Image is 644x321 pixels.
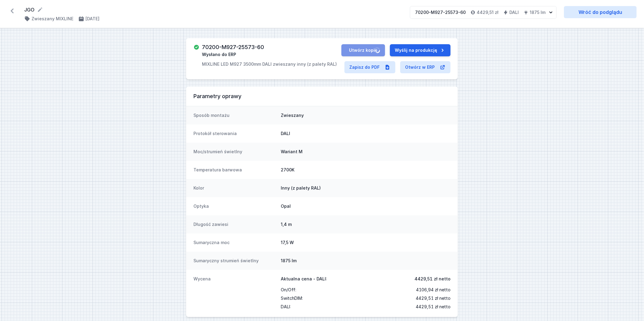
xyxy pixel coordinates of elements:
[530,9,545,15] h4: 1875 lm
[416,286,451,294] span: 4106,94 zł netto
[344,61,395,73] a: Zapisz do PDF
[416,294,451,303] span: 4429,51 zł netto
[193,258,276,264] dt: Sumaryczny strumień świetlny
[400,61,451,73] a: Otwórz w ERP
[193,149,276,155] dt: Moc/strumień świetlny
[86,16,99,22] h4: [DATE]
[281,240,451,246] dd: 17,5 W
[477,9,498,15] h4: 4429,51 zł
[281,276,327,282] span: Aktualna cena - DALI:
[32,16,73,22] h4: Zwieszany MIXLINE
[202,44,264,50] h3: 70200-M927-25573-60
[281,185,451,191] dd: Inny (z palety RAL)
[193,131,276,137] dt: Protokół sterowania
[193,167,276,173] dt: Temperatura barwowa
[193,93,451,100] h3: Parametry oprawy
[281,167,451,173] dd: 2700K
[281,258,451,264] dd: 1875 lm
[415,9,466,15] div: 70200-M927-25573-60
[281,286,296,294] span: On/Off :
[281,149,451,155] dd: Wariant M
[193,203,276,209] dt: Optyka
[509,9,519,15] h4: DALI
[281,131,451,137] dd: DALI
[24,6,403,13] form: JGO
[414,276,451,282] span: 4429,51 zł netto
[281,221,451,227] dd: 1,4 m
[193,185,276,191] dt: Kolor
[193,240,276,246] dt: Sumaryczna moc
[390,44,451,56] button: Wyślij na produkcję
[281,294,303,303] span: SwitchDIM :
[281,112,451,118] dd: Zwieszany
[281,203,451,209] dd: Opal
[193,221,276,227] dt: Długość zawiesi
[37,7,43,13] button: Edytuj nazwę projektu
[410,6,557,19] button: 70200-M927-25573-604429,51 złDALI1875 lm
[281,303,291,311] span: DALI :
[416,303,451,311] span: 4429,51 zł netto
[193,276,276,311] dt: Wycena
[193,112,276,118] dt: Sposób montażu
[564,6,637,18] a: Wróć do podglądu
[202,61,337,67] p: MIXLINE LED M927 3500mm DALI zwieszany inny (z palety RAL)
[202,51,236,58] span: Wysłano do ERP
